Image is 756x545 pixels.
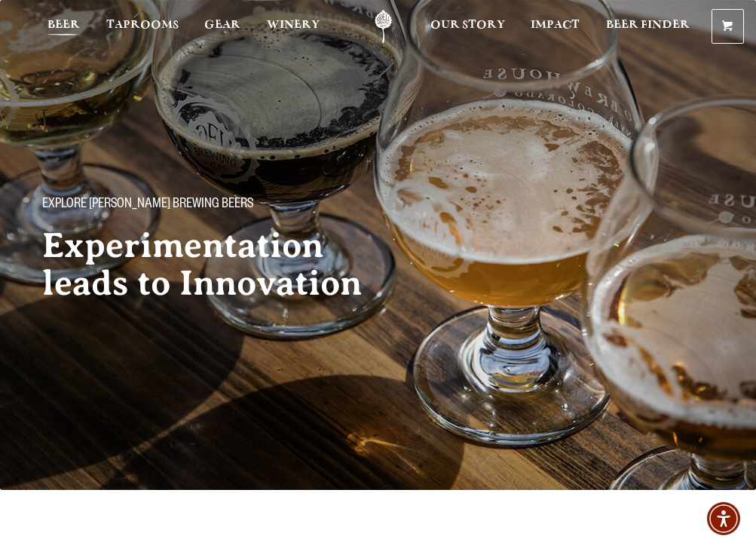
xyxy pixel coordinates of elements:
[707,502,740,535] div: Accessibility Menu
[38,10,90,44] a: Beer
[355,10,412,44] a: Odell Home
[257,10,329,44] a: Winery
[47,19,80,31] span: Beer
[42,227,368,302] h2: Experimentation leads to Innovation
[596,10,699,44] a: Beer Finder
[204,19,240,31] span: Gear
[267,19,320,31] span: Winery
[606,19,690,31] span: Beer Finder
[96,10,188,44] a: Taprooms
[421,10,515,44] a: Our Story
[106,19,179,31] span: Taprooms
[42,195,253,215] span: Explore [PERSON_NAME] Brewing Beers
[521,10,589,44] a: Impact
[194,10,250,44] a: Gear
[531,19,580,31] span: Impact
[430,19,505,31] span: Our Story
